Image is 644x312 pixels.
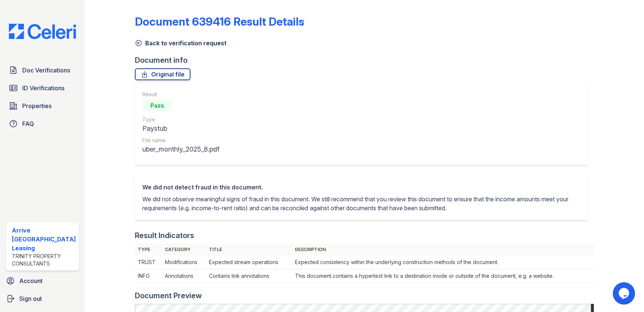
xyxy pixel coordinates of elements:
th: Title [206,244,292,256]
div: Document Preview [135,290,202,301]
div: Result Indicators [135,230,194,241]
span: Doc Verifications [22,66,70,75]
a: ID Verifications [6,81,79,95]
a: Properties [6,98,79,113]
span: FAQ [22,119,34,128]
span: Properties [22,101,52,110]
a: Doc Verifications [6,63,79,78]
a: FAQ [6,116,79,131]
div: uber_monthly_2025_8.pdf [142,144,219,155]
a: Back to verification request [135,39,226,48]
td: Modifications [162,256,206,269]
div: Pass [142,100,172,111]
span: ID Verifications [22,84,64,92]
span: Account [19,276,43,285]
a: Document 639416 Result Details [135,15,304,28]
div: Document info [135,55,594,65]
td: This document contains a hypertext link to a destination inside or outside of the document, e.g. ... [292,269,594,283]
td: Expected stream operations [206,256,292,269]
a: Original file [135,68,190,80]
td: Annotations [162,269,206,283]
a: Sign out [3,291,82,306]
img: CE_Logo_Blue-a8612792a0a2168367f1c8372b55b34899dd931a85d93a1a3d3e32e68fde9ad4.png [3,24,82,39]
th: Category [162,244,206,256]
iframe: chat widget [613,282,637,305]
th: Type [135,244,162,256]
div: File name [142,137,219,144]
div: Arrive [GEOGRAPHIC_DATA] Leasing [12,226,76,253]
td: TRUST [135,256,162,269]
div: Type [142,116,219,123]
a: Account [3,273,82,288]
p: We did not observe meaningful signs of fraud in this document. We still recommend that you review... [142,195,581,212]
span: Sign out [19,294,42,303]
div: Paystub [142,123,219,134]
div: We did not detect fraud in this document. [142,183,581,192]
th: Description [292,244,594,256]
td: INFO [135,269,162,283]
td: Expected consistency within the underlying construction methods of the document. [292,256,594,269]
div: Result [142,91,219,98]
div: Trinity Property Consultants [12,253,76,267]
td: Contains link annotations [206,269,292,283]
